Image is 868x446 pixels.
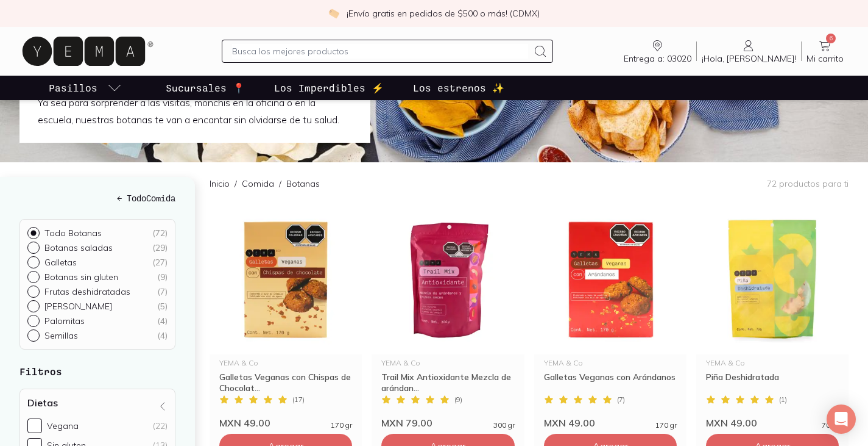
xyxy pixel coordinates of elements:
span: ( 1 ) [779,396,787,403]
span: / [274,178,286,190]
span: ( 17 ) [292,396,305,403]
img: Galletas Veganas con Chispas de Chocolate [210,204,362,354]
p: 72 productos para ti [767,178,849,189]
a: ¡Hola, [PERSON_NAME]! [697,38,801,64]
p: Semillas [44,330,78,341]
span: / [230,178,242,190]
div: Galletas Veganas con Chispas de Chocolat... [219,372,352,394]
div: Open Intercom Messenger [827,405,856,434]
a: Galletas Veganas con arándanosYEMA & CoGalletas Veganas con Arándanos(7)MXN 49.00170 gr [534,204,686,429]
a: pasillo-todos-link [46,76,124,100]
span: MXN 79.00 [381,417,432,429]
a: Piña deshidratadaYEMA & CoPiña Deshidratada(1)MXN 49.0070 gr [696,204,849,429]
img: Galletas Veganas con arándanos [534,204,686,354]
a: Los estrenos ✨ [411,76,507,100]
div: YEMA & Co [706,359,839,367]
img: check [328,8,339,19]
span: 6 [826,34,836,43]
img: Piña deshidratada [696,204,849,354]
span: Entrega a: 03020 [624,53,691,64]
p: Ya sea para sorprender a las visitas, monchis en la oficina o en la escuela, nuestras botanas te ... [38,94,352,128]
img: Trail Mix Antioxidante Mezcla de arándanos y frutos secos 300g [372,204,524,354]
div: ( 4 ) [157,315,168,326]
span: ( 9 ) [454,396,462,403]
p: ¡Envío gratis en pedidos de $500 o más! (CDMX) [347,7,540,20]
a: Sucursales 📍 [163,76,247,100]
div: YEMA & Co [544,359,677,367]
p: Palomitas [44,315,85,326]
div: ( 4 ) [157,330,168,341]
p: Pasillos [49,81,97,95]
strong: Filtros [19,365,62,377]
span: MXN 49.00 [544,417,595,429]
div: Trail Mix Antioxidante Mezcla de arándan... [381,372,514,394]
p: Botanas saladas [44,242,113,253]
div: ( 29 ) [152,242,168,253]
div: ( 7 ) [157,286,168,297]
span: ¡Hola, [PERSON_NAME]! [702,53,796,64]
a: 6Mi carrito [802,38,849,64]
p: Los estrenos ✨ [413,81,504,95]
p: Botanas sin gluten [44,272,118,282]
div: YEMA & Co [219,359,352,367]
div: ( 27 ) [152,257,168,268]
div: Vegana [47,420,79,431]
h5: ← Todo Comida [19,192,175,204]
input: Busca los mejores productos [232,44,528,59]
p: [PERSON_NAME] [44,301,112,312]
p: Sucursales 📍 [166,81,245,95]
span: 300 gr [493,422,515,429]
p: Frutas deshidratadas [44,286,130,297]
a: Trail Mix Antioxidante Mezcla de arándanos y frutos secos 300gYEMA & CoTrail Mix Antioxidante Mez... [372,204,524,429]
span: 170 gr [331,422,352,429]
span: Mi carrito [806,53,844,64]
p: Botanas [286,178,320,190]
p: Galletas [44,257,77,268]
a: ← TodoComida [19,192,175,204]
div: ( 5 ) [157,301,168,312]
p: Todo Botanas [44,228,102,239]
span: MXN 49.00 [219,417,270,429]
span: 170 gr [655,422,677,429]
a: Entrega a: 03020 [619,38,696,64]
div: Piña Deshidratada [706,372,839,394]
h4: Dietas [27,397,58,409]
div: ( 72 ) [152,228,168,239]
a: Los Imperdibles ⚡️ [272,76,386,100]
a: Galletas Veganas con Chispas de ChocolateYEMA & CoGalletas Veganas con Chispas de Chocolat...(17)... [210,204,362,429]
input: Vegana(22) [27,419,42,433]
div: ( 9 ) [157,272,168,282]
span: 70 gr [822,422,839,429]
div: YEMA & Co [381,359,514,367]
div: Galletas Veganas con Arándanos [544,372,677,394]
span: MXN 49.00 [706,417,757,429]
a: Comida [242,178,274,189]
div: (22) [153,420,168,431]
p: Los Imperdibles ⚡️ [274,81,384,95]
a: Inicio [210,178,230,189]
span: ( 7 ) [617,396,625,403]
